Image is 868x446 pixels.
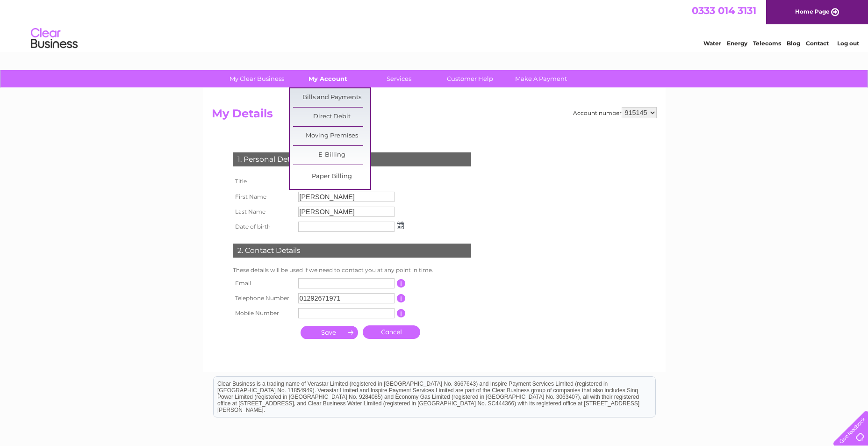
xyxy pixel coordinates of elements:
th: Date of birth [230,219,296,234]
div: Clear Business is a trading name of Verastar Limited (registered in [GEOGRAPHIC_DATA] No. 3667643... [214,5,655,45]
input: Information [397,279,406,288]
a: My Account [289,70,366,87]
a: Water [703,40,721,47]
a: Blog [787,40,800,47]
a: Log out [837,40,859,47]
img: ... [397,222,404,229]
a: E-Billing [293,146,370,165]
div: 1. Personal Details [233,152,471,166]
a: Energy [727,40,747,47]
a: Services [360,70,438,87]
div: 2. Contact Details [233,244,471,258]
th: Title [230,173,296,189]
a: Contact [806,40,829,47]
a: Bills and Payments [293,88,370,107]
th: First Name [230,189,296,204]
a: Customer Help [431,70,509,87]
a: Cancel [363,325,420,339]
img: logo.png [30,24,78,53]
input: Information [397,294,406,302]
a: Direct Debit [293,108,370,126]
a: Make A Payment [502,70,580,87]
a: Moving Premises [293,127,370,145]
a: My Clear Business [218,70,295,87]
a: Paper Billing [293,167,370,186]
div: Account number [573,107,657,118]
a: Telecoms [753,40,781,47]
td: These details will be used if we need to contact you at any point in time. [230,265,473,276]
th: Email [230,276,296,291]
th: Mobile Number [230,306,296,321]
input: Information [397,309,406,317]
th: Last Name [230,204,296,219]
h2: My Details [212,107,657,125]
a: 0333 014 3131 [692,5,756,16]
th: Telephone Number [230,291,296,306]
input: Submit [301,326,358,339]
